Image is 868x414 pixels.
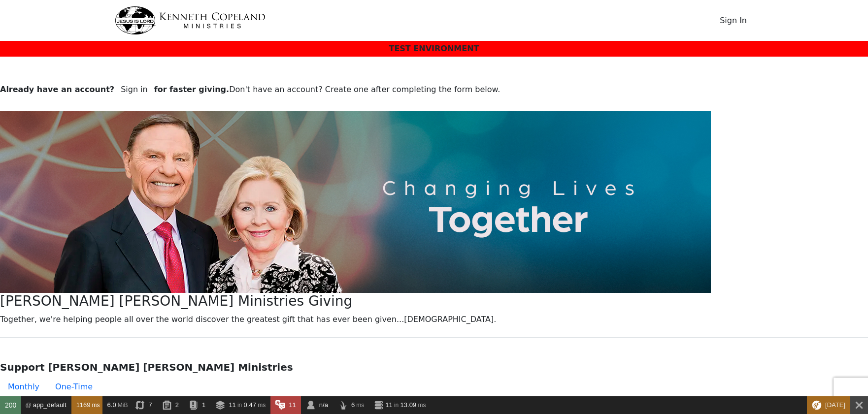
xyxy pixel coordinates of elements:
a: 1 [184,396,210,414]
span: [DATE] [825,401,845,409]
a: 11 in 13.09 ms [369,396,431,414]
span: 2 [175,401,179,409]
span: n/a [319,401,328,409]
span: in [394,402,399,409]
button: Sign In [713,11,753,30]
a: n/a [301,396,333,414]
a: [DATE] [807,396,850,414]
img: kcm-header-logo.svg [115,6,266,34]
span: TEST ENVIRONMENT [389,44,479,53]
span: 7 [148,401,152,409]
span: 0.47 [244,401,256,409]
span: MiB [118,402,128,409]
button: One-Time [47,377,100,397]
span: 11 [289,401,296,409]
span: @ [25,402,31,409]
span: ms [356,402,364,409]
span: app_default [33,401,67,409]
span: 1 [202,401,205,409]
a: 11 in 0.47 ms [210,396,270,414]
a: 1169 ms [71,396,102,414]
a: 6.0 MiB [102,396,131,414]
span: 6 [351,401,355,409]
span: 6.0 [107,401,116,409]
div: This Symfony version will only receive security fixes. [807,396,850,414]
span: 1169 [76,401,91,409]
a: 11 [270,396,301,414]
button: Sign in [114,80,154,99]
span: ms [418,402,426,409]
a: 2 [157,396,184,414]
span: ms [92,402,100,409]
span: ms [258,402,266,409]
a: 6 ms [333,396,369,414]
span: in [237,402,242,409]
span: 11 [229,401,235,409]
span: 11 [385,401,392,409]
span: 13.09 [401,401,417,409]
